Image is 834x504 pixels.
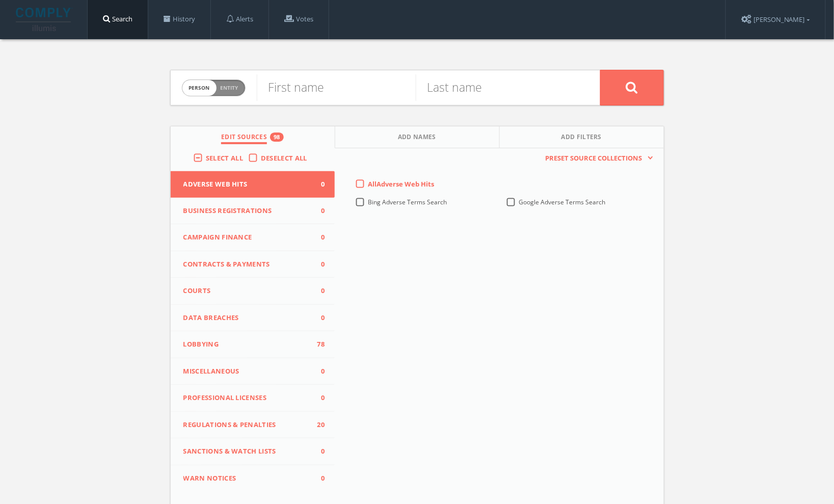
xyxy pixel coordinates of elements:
[206,153,243,163] span: Select All
[540,153,647,164] span: Preset Source Collections
[398,132,436,144] span: Add Names
[171,358,335,385] button: Miscellaneous0
[183,259,310,270] span: Contracts & Payments
[16,8,73,31] img: illumis
[368,198,447,206] span: Bing Adverse Terms Search
[221,132,267,144] span: Edit Sources
[171,278,335,305] button: Courts0
[309,393,325,403] span: 0
[171,305,335,332] button: Data Breaches0
[519,198,606,206] span: Google Adverse Terms Search
[171,224,335,251] button: Campaign Finance0
[182,80,217,96] span: person
[183,313,310,323] span: Data Breaches
[309,206,325,216] span: 0
[171,412,335,439] button: Regulations & Penalties20
[261,153,307,163] span: Deselect All
[183,286,310,296] span: Courts
[500,126,664,148] button: Add Filters
[309,179,325,190] span: 0
[368,179,434,189] span: All Adverse Web Hits
[335,126,500,148] button: Add Names
[183,179,310,190] span: Adverse Web Hits
[309,446,325,457] span: 0
[171,385,335,412] button: Professional Licenses0
[309,473,325,484] span: 0
[171,438,335,465] button: Sanctions & Watch Lists0
[309,420,325,430] span: 20
[183,393,310,403] span: Professional Licenses
[309,232,325,243] span: 0
[183,473,310,484] span: WARN Notices
[183,232,310,243] span: Campaign Finance
[309,366,325,377] span: 0
[171,198,335,225] button: Business Registrations0
[309,259,325,270] span: 0
[171,251,335,278] button: Contracts & Payments0
[183,366,310,377] span: Miscellaneous
[183,420,310,430] span: Regulations & Penalties
[183,446,310,457] span: Sanctions & Watch Lists
[309,286,325,296] span: 0
[561,132,602,144] span: Add Filters
[171,465,335,492] button: WARN Notices0
[183,206,310,216] span: Business Registrations
[183,339,310,350] span: Lobbying
[540,153,653,164] button: Preset Source Collections
[270,132,284,142] div: 98
[309,313,325,323] span: 0
[171,331,335,358] button: Lobbying78
[171,171,335,198] button: Adverse Web Hits0
[171,126,335,148] button: Edit Sources98
[221,84,238,92] span: Entity
[309,339,325,350] span: 78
